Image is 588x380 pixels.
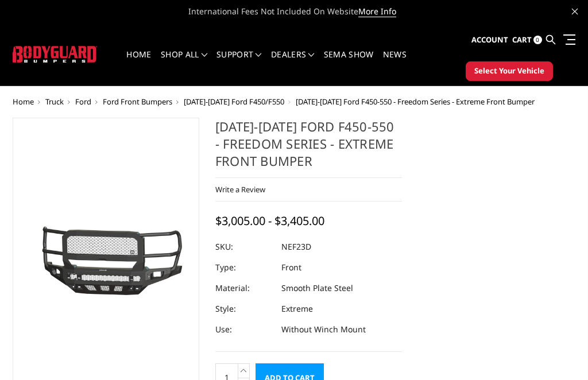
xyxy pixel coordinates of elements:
a: Dealers [271,51,315,73]
span: Account [471,34,508,45]
a: News [383,51,407,73]
a: Write a Review [215,184,265,195]
dd: Without Winch Mount [281,319,366,340]
span: [DATE]-[DATE] Ford F450-550 - Freedom Series - Extreme Front Bumper [296,96,535,107]
a: More Info [358,6,396,17]
a: SEMA Show [324,51,374,73]
h1: [DATE]-[DATE] Ford F450-550 - Freedom Series - Extreme Front Bumper [215,118,402,178]
button: Select Your Vehicle [466,61,553,81]
span: 0 [533,36,542,44]
dd: NEF23D [281,236,311,257]
a: Home [13,96,34,107]
dt: Material: [215,278,273,298]
a: Account [471,25,508,56]
dt: Type: [215,257,273,278]
span: $3,005.00 - $3,405.00 [215,213,324,228]
a: shop all [161,51,207,73]
a: Home [126,51,151,73]
a: [DATE]-[DATE] Ford F450/F550 [184,96,284,107]
a: Support [216,51,262,73]
a: Ford Front Bumpers [103,96,172,107]
a: Ford [75,96,91,107]
a: Cart 0 [512,25,542,56]
img: 2023-2025 Ford F450-550 - Freedom Series - Extreme Front Bumper [16,212,196,311]
a: Truck [45,96,64,107]
dt: Style: [215,298,273,319]
span: Select Your Vehicle [474,65,544,77]
dd: Extreme [281,298,313,319]
dt: Use: [215,319,273,340]
dd: Smooth Plate Steel [281,278,353,298]
dd: Front [281,257,301,278]
dt: SKU: [215,236,273,257]
img: BODYGUARD BUMPERS [13,46,97,63]
span: Cart [512,34,532,45]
